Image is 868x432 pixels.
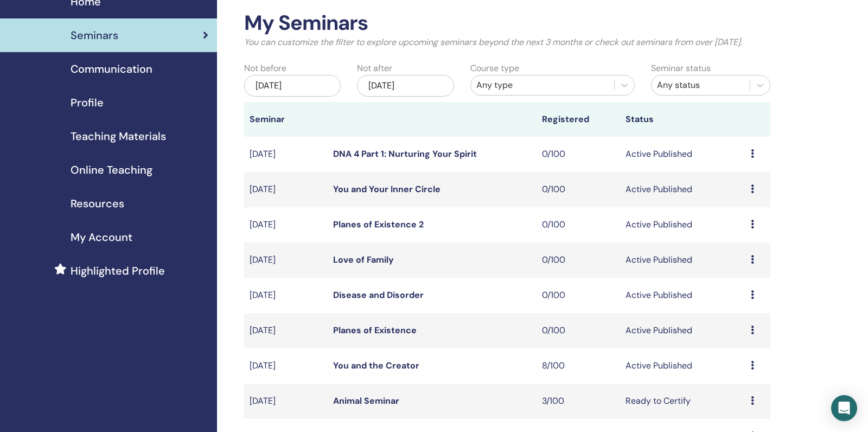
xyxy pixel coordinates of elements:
[71,128,166,144] span: Teaching Materials
[244,207,328,243] td: [DATE]
[71,195,124,212] span: Resources
[244,172,328,207] td: [DATE]
[620,137,745,172] td: Active Published
[651,62,711,75] label: Seminar status
[244,62,286,75] label: Not before
[357,75,454,97] div: [DATE]
[537,384,620,419] td: 3/100
[620,384,745,419] td: Ready to Certify
[620,102,745,137] th: Status
[333,254,394,265] a: Love of Family
[333,360,419,371] a: You and the Creator
[470,62,519,75] label: Course type
[333,183,441,195] a: You and Your Inner Circle
[244,384,328,419] td: [DATE]
[244,102,328,137] th: Seminar
[657,79,744,92] div: Any status
[244,11,770,36] h2: My Seminars
[357,62,392,75] label: Not after
[620,172,745,207] td: Active Published
[537,278,620,313] td: 0/100
[71,27,118,43] span: Seminars
[537,137,620,172] td: 0/100
[476,79,609,92] div: Any type
[333,289,424,301] a: Disease and Disorder
[333,148,477,160] a: DNA 4 Part 1: Nurturing Your Spirit
[244,36,770,49] p: You can customize the filter to explore upcoming seminars beyond the next 3 months or check out s...
[620,278,745,313] td: Active Published
[244,348,328,384] td: [DATE]
[244,243,328,278] td: [DATE]
[71,94,104,111] span: Profile
[537,172,620,207] td: 0/100
[244,75,341,97] div: [DATE]
[620,207,745,243] td: Active Published
[333,395,399,406] a: Animal Seminar
[537,313,620,348] td: 0/100
[333,325,417,336] a: Planes of Existence
[333,219,424,230] a: Planes of Existence 2
[620,348,745,384] td: Active Published
[831,395,857,421] div: Open Intercom Messenger
[537,348,620,384] td: 8/100
[244,137,328,172] td: [DATE]
[537,102,620,137] th: Registered
[244,313,328,348] td: [DATE]
[71,229,132,245] span: My Account
[620,313,745,348] td: Active Published
[71,61,152,77] span: Communication
[537,207,620,243] td: 0/100
[537,243,620,278] td: 0/100
[71,162,152,178] span: Online Teaching
[620,243,745,278] td: Active Published
[244,278,328,313] td: [DATE]
[71,263,165,279] span: Highlighted Profile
